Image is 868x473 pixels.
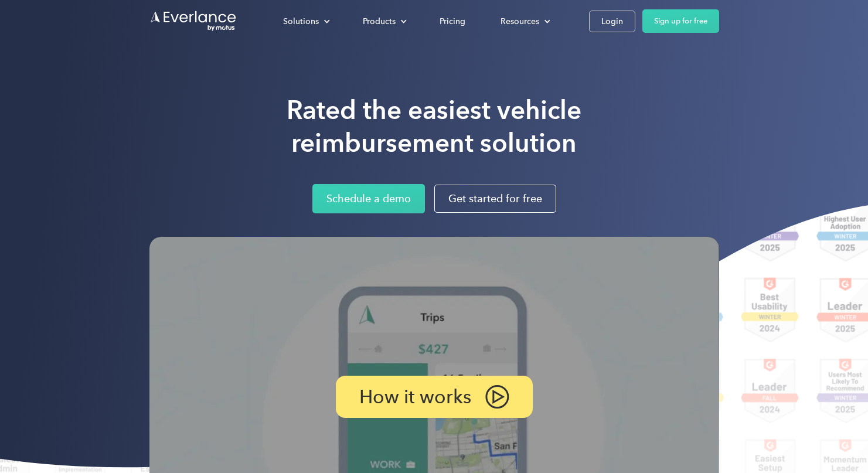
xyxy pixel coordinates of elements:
[440,14,465,29] div: Pricing
[501,14,539,29] div: Resources
[363,14,396,29] div: Products
[428,11,477,32] a: Pricing
[642,9,719,33] a: Sign up for free
[312,184,425,213] a: Schedule a demo
[601,14,623,29] div: Login
[589,11,635,32] a: Login
[149,10,237,32] a: Go to homepage
[287,94,581,159] h1: Rated the easiest vehicle reimbursement solution
[283,14,319,29] div: Solutions
[434,185,556,213] a: Get started for free
[359,389,471,405] p: How it works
